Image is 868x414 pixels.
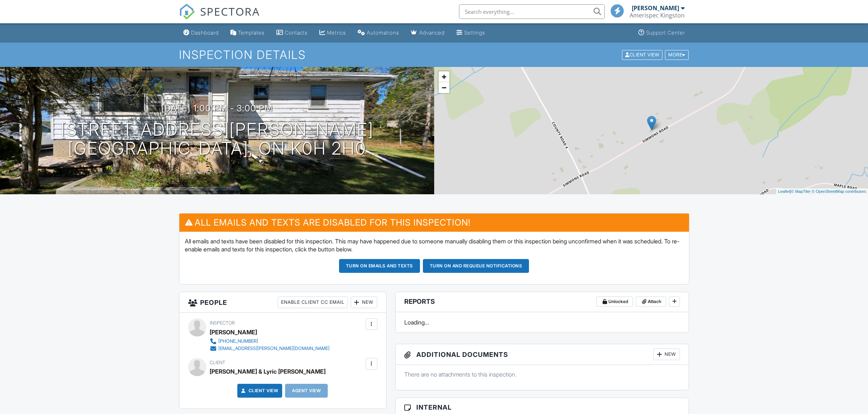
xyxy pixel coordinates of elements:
[327,29,346,36] div: Metrics
[210,366,326,377] div: [PERSON_NAME] & Lyric [PERSON_NAME]
[621,52,664,57] a: Client View
[423,259,529,273] button: Turn on and Requeue Notifications
[285,29,308,36] div: Contacts
[218,338,258,344] div: [PHONE_NUMBER]
[339,259,420,273] button: Turn on emails and texts
[179,10,260,25] a: SPECTORA
[191,29,219,36] div: Dashboard
[367,29,399,36] div: Automations
[200,4,260,19] span: SPECTORA
[355,26,402,40] a: Automations (Basic)
[404,370,680,378] p: There are no attachments to this inspection.
[210,327,257,338] div: [PERSON_NAME]
[454,26,488,40] a: Settings
[316,26,349,40] a: Metrics
[185,237,684,254] p: All emails and texts have been disabled for this inspection. This may have happened due to someon...
[161,103,273,113] h3: [DATE] 1:00 pm - 3:00 pm
[218,346,330,351] div: [EMAIL_ADDRESS][PERSON_NAME][DOMAIN_NAME]
[179,48,689,61] h1: Inspection Details
[396,344,689,365] h3: Additional Documents
[459,4,605,19] input: Search everything...
[408,26,448,40] a: Advanced
[464,29,485,36] div: Settings
[776,188,868,195] div: |
[210,338,330,345] a: [PHONE_NUMBER]
[622,50,662,60] div: Client View
[791,189,811,194] a: © MapTiler
[653,349,680,360] div: New
[179,4,195,20] img: The Best Home Inspection Software - Spectora
[61,120,374,159] h1: [STREET_ADDRESS][PERSON_NAME] [GEOGRAPHIC_DATA], ON K0H 2H0
[635,26,688,40] a: Support Center
[240,387,279,394] a: Client View
[210,320,235,326] span: Inspector
[778,189,790,194] a: Leaflet
[179,214,689,231] h3: All emails and texts are disabled for this inspection!
[351,296,377,308] div: New
[630,12,685,19] div: Amerispec Kingston
[439,71,449,82] a: Zoom in
[238,29,265,36] div: Templates
[419,29,445,36] div: Advanced
[210,345,330,352] a: [EMAIL_ADDRESS][PERSON_NAME][DOMAIN_NAME]
[180,26,222,40] a: Dashboard
[812,189,866,194] a: © OpenStreetMap contributors
[632,4,679,12] div: [PERSON_NAME]
[210,360,225,365] span: Client
[665,50,689,60] div: More
[227,26,268,40] a: Templates
[439,82,449,93] a: Zoom out
[278,296,348,308] div: Enable Client CC Email
[646,29,685,36] div: Support Center
[179,292,386,313] h3: People
[273,26,311,40] a: Contacts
